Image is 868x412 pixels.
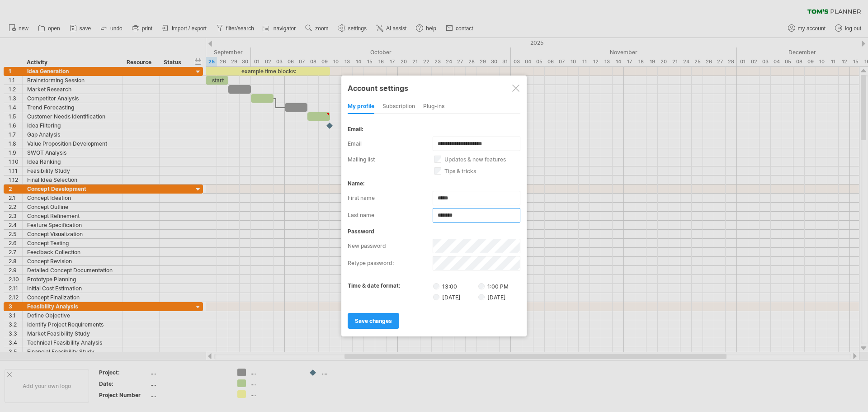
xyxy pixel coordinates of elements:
[433,282,477,290] label: 13:00
[434,168,531,175] label: tips & tricks
[348,313,399,329] a: save changes
[348,282,401,289] label: time & date format:
[423,99,444,114] div: Plug-ins
[348,99,374,114] div: my profile
[478,294,485,300] input: [DATE]
[348,156,434,163] label: mailing list
[478,294,506,301] label: [DATE]
[348,80,520,96] div: Account settings
[382,99,415,114] div: subscription
[348,208,433,223] label: last name
[348,137,433,151] label: email
[348,191,433,205] label: first name
[348,180,520,187] div: name:
[355,317,392,324] span: save changes
[348,256,433,270] label: retype password:
[348,228,520,235] div: password
[348,126,520,133] div: email:
[348,239,433,253] label: new password
[433,283,439,289] input: 13:00
[434,156,531,163] label: updates & new features
[433,294,439,300] input: [DATE]
[478,283,485,289] input: 1:00 PM
[433,293,477,301] label: [DATE]
[478,283,509,290] label: 1:00 PM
